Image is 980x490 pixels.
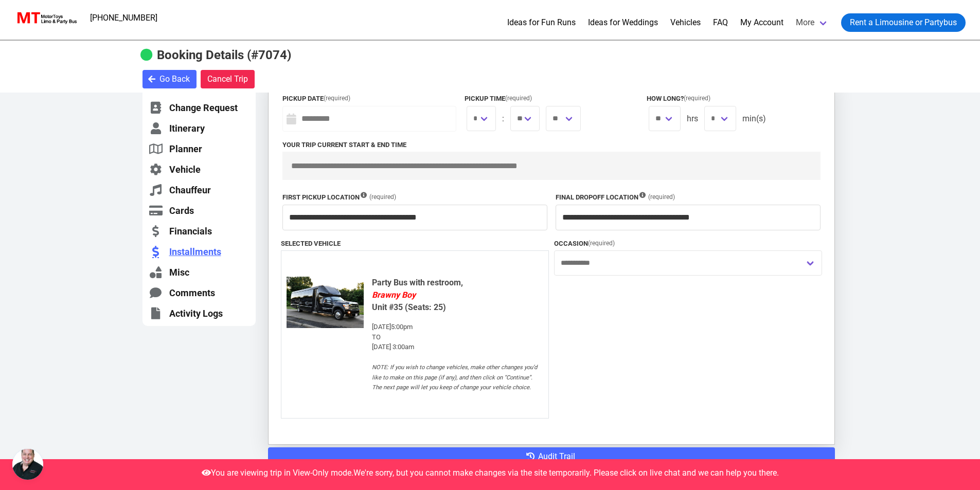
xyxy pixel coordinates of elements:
a: Comments [149,286,250,299]
label: Pickup Date [282,94,456,104]
span: Go Back [159,73,190,85]
span: (required) [588,240,615,247]
b: Party Bus with restroom, Unit #35 (Seats: 25) [372,278,543,312]
span: (required) [324,94,350,103]
em: Brawny Boy [372,290,416,300]
a: Chauffeur [149,184,250,196]
div: TO [372,322,543,392]
a: Cards [149,204,250,217]
div: We are sorry, you can no longer make changes in Pickup Location, as it is too close to the date a... [282,192,547,230]
span: We're sorry, but you cannot make changes via the site temporarily. Please click on live chat and ... [353,468,779,478]
a: Activity Logs [149,307,250,320]
div: We are sorry, you can no longer make changes in Dropoff Location, as it is too close to the date ... [556,192,821,230]
a: Misc [149,266,250,279]
label: Pickup Time [465,94,638,104]
a: Ideas for Weddings [588,16,658,29]
span: We are sorry, you can no longer make changes in Pickup Time, as it is too close to the date and t... [546,106,581,132]
span: (required) [369,192,396,202]
a: Open chat [12,449,43,480]
i: NOTE: If you wish to change vehicles, make other changes you’d like to make on this page (if any)... [372,364,537,391]
label: Occasion [554,239,822,249]
a: [PHONE_NUMBER] [84,8,164,28]
span: Rent a Limousine or Partybus [850,16,957,29]
img: MotorToys Logo [14,11,78,25]
span: We are sorry, you can no longer make changes in Pickup Time, as it is too close to the date and t... [510,106,540,132]
span: We are sorry, you can no longer make changes in Duration, as it is too close to the date and time... [704,106,736,132]
label: Your trip current start & end time [282,140,821,150]
div: [DATE] 3:00am [372,342,543,352]
span: Cancel Trip [207,73,248,85]
a: Planner [149,142,250,155]
span: (required) [684,94,710,103]
label: Final Dropoff Location [556,192,821,203]
span: : [502,106,504,132]
span: hrs [687,106,698,132]
a: Installments [149,245,250,258]
div: [DATE]5:00pm [372,322,543,332]
a: Change Request [149,101,250,114]
span: min(s) [742,106,766,132]
a: Itinerary [149,122,250,135]
div: We are sorry, you can no longer make changes in Occasion, as it is too close to the date and time... [554,250,822,276]
button: Cancel Trip [201,70,255,88]
label: How long? [647,94,821,104]
a: Financials [149,225,250,238]
a: Ideas for Fun Runs [507,16,576,29]
span: We are sorry, you can no longer make changes in Pickup Time, as it is too close to the date and t... [467,106,496,132]
a: FAQ [713,16,728,29]
a: My Account [740,16,783,29]
a: More [790,9,835,36]
button: Go Back [142,70,197,88]
span: (required) [505,94,532,103]
a: Rent a Limousine or Partybus [841,13,966,32]
span: We are sorry, you can no longer make changes in Duration, as it is too close to the date and time... [649,106,681,132]
b: Booking Details (#7074) [157,48,291,62]
label: Selected Vehicle [281,239,549,249]
span: Audit Trail [538,450,575,463]
img: 35%2001.jpg [287,277,364,328]
a: Vehicles [670,16,701,29]
span: (required) [648,192,675,202]
a: Vehicle [149,163,250,176]
label: First Pickup Location [282,192,547,203]
button: Audit Trail [268,447,835,466]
